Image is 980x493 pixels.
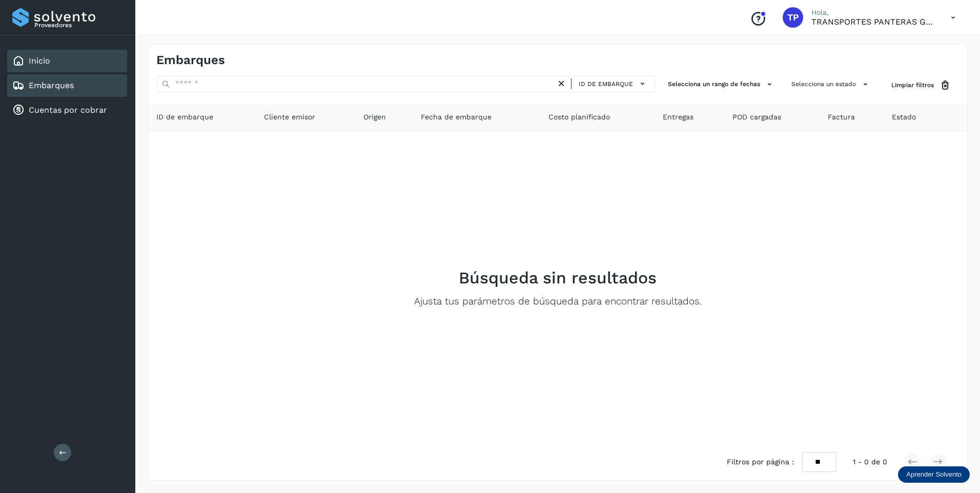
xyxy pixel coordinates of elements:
[156,53,225,68] h4: Embarques
[363,112,386,122] span: Origen
[811,8,934,17] p: Hola,
[732,112,781,122] span: POD cargadas
[576,76,651,91] button: ID de embarque
[156,112,213,122] span: ID de embarque
[664,76,779,93] button: Selecciona un rango de fechas
[663,112,693,122] span: Entregas
[579,79,633,89] span: ID de embarque
[29,56,50,66] a: Inicio
[34,22,123,29] p: Proveedores
[29,80,74,90] a: Embarques
[727,457,794,467] span: Filtros por página :
[459,268,657,287] h2: Búsqueda sin resultados
[421,112,492,122] span: Fecha de embarque
[811,17,934,27] p: TRANSPORTES PANTERAS GAPO S.A. DE C.V.
[828,112,855,122] span: Factura
[883,76,959,95] button: Limpiar filtros
[548,112,610,122] span: Costo planificado
[7,50,127,72] div: Inicio
[787,76,875,93] button: Selecciona un estado
[891,80,934,90] span: Limpiar filtros
[264,112,315,122] span: Cliente emisor
[29,105,107,115] a: Cuentas por cobrar
[892,112,916,122] span: Estado
[853,457,887,467] span: 1 - 0 de 0
[414,296,702,307] p: Ajusta tus parámetros de búsqueda para encontrar resultados.
[898,466,970,483] div: Aprender Solvento
[7,74,127,97] div: Embarques
[906,470,962,479] p: Aprender Solvento
[7,99,127,121] div: Cuentas por cobrar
